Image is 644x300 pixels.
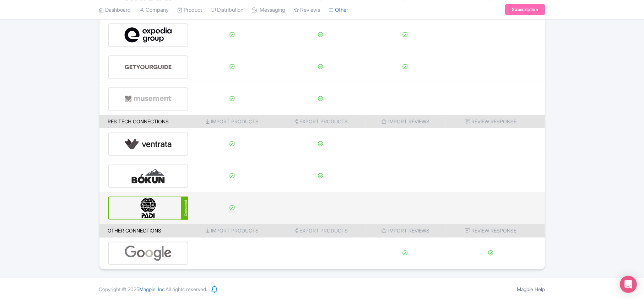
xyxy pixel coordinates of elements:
img: padi-d8839556b6cfbd2c30d3e47ef5cc6c4e.svg [124,197,172,219]
img: google-96de159c2084212d3cdd3c2fb262314c.svg [124,242,172,264]
th: Review Response [445,115,545,128]
a: Subscription [505,4,545,15]
th: Import Reviews [366,115,445,128]
img: get_your_guide-5a6366678479520ec94e3f9d2b9f304b.svg [124,56,172,78]
img: musement-dad6797fd076d4ac540800b229e01643.svg [124,88,172,110]
img: bokun-9d666bd0d1b458dbc8a9c3d52590ba5a.svg [124,165,172,187]
th: Import Products [188,115,276,128]
div: Open Intercom Messenger [620,276,637,293]
th: Other Connections [99,224,189,237]
a: Magpie Help [517,286,545,292]
img: expedia-9e2f273c8342058d41d2cc231867de8b.svg [124,24,172,46]
div: Connected [181,197,188,220]
img: ventrata-b8ee9d388f52bb9ce077e58fa33de912.svg [124,133,172,155]
th: Export Products [276,224,366,237]
th: Import Reviews [366,224,445,237]
th: Res Tech Connections [99,115,189,128]
th: Review Response [445,224,545,237]
a: Connected [108,197,189,220]
div: Copyright © 2025 All rights reserved. [95,285,212,293]
span: Magpie, Inc. [140,286,166,292]
th: Import Products [188,224,276,237]
th: Export Products [276,115,366,128]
